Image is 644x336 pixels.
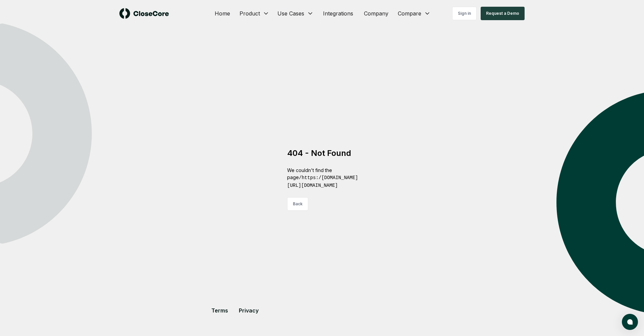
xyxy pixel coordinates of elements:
[273,7,318,20] button: Use Cases
[239,307,259,314] a: Privacy
[239,9,260,17] span: Product
[287,148,357,159] h2: 404 - Not Found
[622,314,638,330] button: atlas-launcher
[287,175,358,188] span: /https:/[DOMAIN_NAME][URL][DOMAIN_NAME]
[318,7,359,20] a: Integrations
[394,7,435,20] button: Compare
[452,7,477,20] a: Sign in
[209,7,235,20] a: Home
[287,197,308,211] button: Back
[359,7,394,20] a: Company
[398,9,421,17] span: Compare
[287,167,357,189] div: We couldn't find the page
[211,307,228,314] a: Terms
[481,7,525,20] button: Request a Demo
[277,9,304,17] span: Use Cases
[235,7,273,20] button: Product
[119,8,169,19] img: logo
